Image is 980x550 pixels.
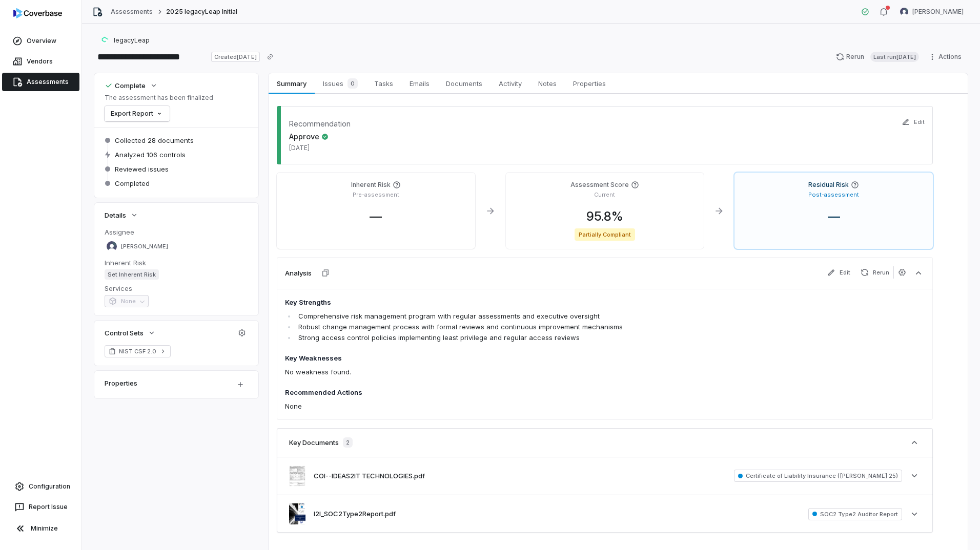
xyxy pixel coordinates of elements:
h4: Key Strengths [285,298,797,308]
span: SOC2 Type2 Auditor Report [808,508,902,520]
button: Luke Taylor avatar[PERSON_NAME] [894,4,970,19]
dt: Recommendation [289,118,351,129]
p: Current [594,191,615,199]
span: — [361,209,390,224]
span: Emails [405,77,434,90]
span: 95.8 % [578,209,631,224]
dt: Inherent Risk [105,258,248,267]
span: Configuration [29,482,70,491]
h3: Analysis [285,268,312,278]
span: Analyzed 106 controls [115,150,186,159]
span: Collected 28 documents [115,136,194,145]
h3: Key Documents [289,438,339,447]
span: — [820,209,848,224]
span: [DATE] [289,144,329,152]
a: NIST CSF 2.0 [105,345,171,357]
span: Certificate of Liability Insurance ([PERSON_NAME] 25) [734,470,902,482]
button: COI--IDEAS2IT TECHNOLOGIES.pdf [314,471,425,481]
a: Configuration [4,477,77,496]
span: 0 [348,78,358,89]
h4: Recommended Actions [285,388,797,398]
img: Luke Taylor avatar [900,8,908,16]
span: Overview [27,37,56,45]
h4: Key Weaknesses [285,353,797,364]
h4: Inherent Risk [351,181,391,189]
span: Summary [273,77,310,90]
button: Complete [101,76,161,95]
span: Last run [DATE] [870,52,919,62]
p: The assessment has been finalized [105,94,213,102]
button: Export Report [105,106,170,121]
img: logo-D7KZi-bG.svg [13,8,62,18]
span: Tasks [370,77,397,90]
a: Assessments [2,73,79,91]
button: Report Issue [4,498,77,516]
li: Robust change management process with formal reviews and continuous improvement mechanisms [296,322,797,332]
span: Control Sets [105,328,144,337]
dt: Services [105,284,248,293]
span: Properties [569,77,610,90]
h4: Residual Risk [808,181,849,189]
span: [PERSON_NAME] [912,8,964,16]
span: NIST CSF 2.0 [119,347,156,355]
button: RerunLast run[DATE] [830,49,925,65]
span: Documents [442,77,486,90]
button: Rerun [856,266,893,279]
button: Control Sets [101,324,159,342]
span: Set Inherent Risk [105,269,159,280]
span: [PERSON_NAME] [121,243,168,250]
span: Activity [495,77,526,90]
h4: Assessment Score [570,181,629,189]
button: https://legacyleap.ai/legacyLeap [96,31,153,50]
p: No weakness found. [285,367,797,377]
img: 0831683f1acf400fb64d8a7eb78e1806.jpg [289,466,305,486]
span: Partially Compliant [575,228,636,241]
p: None [285,401,797,412]
span: Completed [115,179,150,188]
button: Edit [823,266,854,279]
img: Luke Taylor avatar [107,241,117,251]
button: I2I_SOC2Type2Report.pdf [314,509,396,519]
span: Report Issue [29,503,68,511]
li: Strong access control policies implementing least privilege and regular access reviews [296,332,797,343]
button: Actions [925,49,968,65]
span: Reviewed issues [115,164,169,174]
span: Details [105,210,126,220]
span: Assessments [27,78,69,86]
span: Vendors [27,57,53,66]
span: 2 [343,437,353,448]
a: Vendors [2,52,79,71]
button: Details [101,206,141,224]
button: Edit [899,111,928,133]
span: Minimize [31,524,58,533]
p: Post-assessment [808,191,859,199]
dt: Assignee [105,227,248,237]
span: Issues [319,76,362,91]
p: Pre-assessment [353,191,399,199]
span: legacyLeap [114,36,150,45]
a: Assessments [111,8,153,16]
span: Notes [534,77,561,90]
span: Created [DATE] [211,52,259,62]
a: Overview [2,32,79,50]
li: Comprehensive risk management program with regular assessments and executive oversight [296,311,797,322]
div: Complete [105,81,146,90]
button: Minimize [4,518,77,539]
span: Approve [289,131,329,142]
img: 9b5f1d22c0d443cfa267f5a7b486256a.jpg [289,503,305,524]
span: 2025 legacyLeap Initial [166,8,237,16]
button: Copy link [261,48,279,66]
